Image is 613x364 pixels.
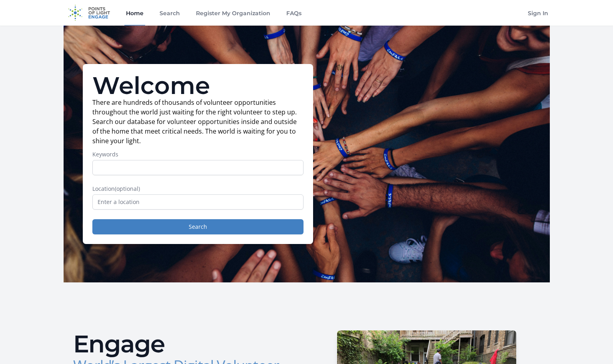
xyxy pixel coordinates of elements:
h2: Engage [73,332,300,356]
input: Enter a location [92,194,304,210]
p: There are hundreds of thousands of volunteer opportunities throughout the world just waiting for ... [92,98,304,146]
h1: Welcome [92,74,304,98]
label: Location [92,185,304,193]
span: (optional) [115,185,140,192]
button: Search [92,219,304,234]
label: Keywords [92,150,304,158]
